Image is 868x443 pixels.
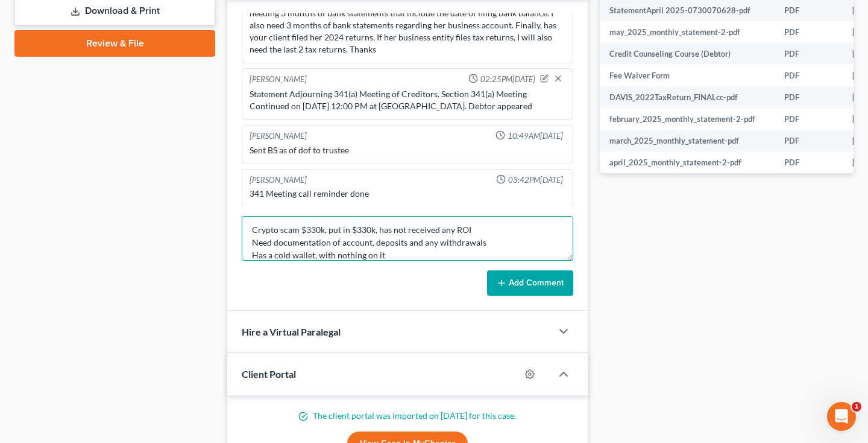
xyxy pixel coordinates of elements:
button: Add Comment [487,270,573,296]
span: 02:25PM[DATE] [480,74,535,85]
td: DAVIS_2022TaxReturn_FINALcc-pdf [600,86,775,108]
span: Hire a Virtual Paralegal [242,326,341,337]
div: 341 Meeting call reminder done [250,188,565,200]
div: [PERSON_NAME] [250,130,307,142]
span: Client Portal [242,368,296,380]
td: PDF [775,130,843,152]
div: [PERSON_NAME] [250,174,307,186]
td: PDF [775,152,843,174]
iframe: Intercom live chat [827,402,856,431]
td: PDF [775,21,843,43]
p: The client portal was imported on [DATE] for this case. [242,410,573,422]
td: february_2025_monthly_statement-2-pdf [600,109,775,130]
span: 1 [852,402,861,412]
span: 10:49AM[DATE] [508,130,563,142]
a: Review & File [14,30,215,57]
td: Credit Counseling Course (Debtor) [600,43,775,65]
td: Fee Waiver Form [600,65,775,86]
td: PDF [775,43,843,65]
div: Statement Adjourning 341(a) Meeting of Creditors. Section 341(a) Meeting Continued on [DATE] 12:0... [250,88,565,112]
td: PDF [775,65,843,86]
div: [PERSON_NAME] [250,74,307,86]
div: Sent BS as of dof to trustee [250,144,565,156]
span: 03:42PM[DATE] [508,174,563,186]
td: march_2025_monthly_statement-pdf [600,130,775,152]
td: april_2025_monthly_statement-2-pdf [600,152,775,174]
td: PDF [775,109,843,130]
td: may_2025_monthly_statement-2-pdf [600,21,775,43]
td: PDF [775,86,843,108]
